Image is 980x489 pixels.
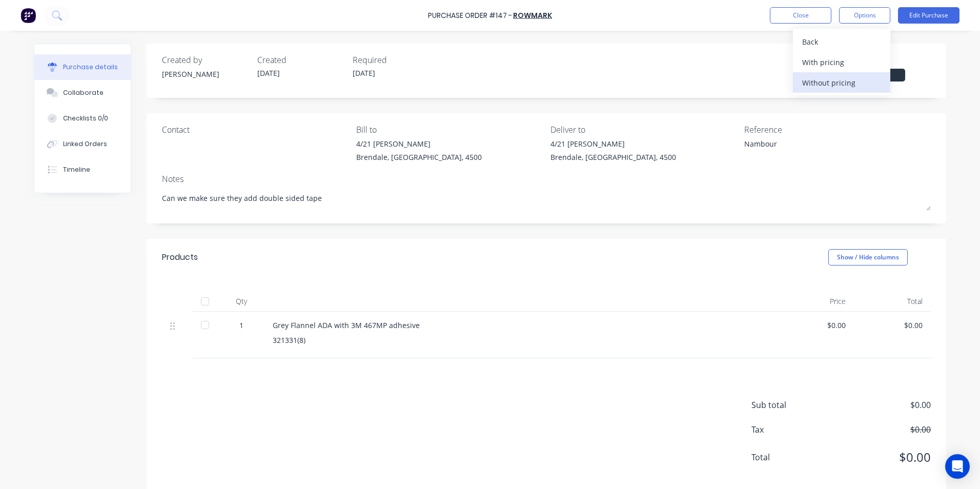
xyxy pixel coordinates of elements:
span: $0.00 [828,423,931,436]
span: Total [751,451,828,463]
div: Price [777,291,854,312]
div: Purchase Order #147 - [428,10,512,21]
span: $0.00 [828,399,931,411]
button: Show / Hide columns [828,249,908,266]
button: Timeline [34,157,131,182]
div: Bill to [356,124,543,136]
div: Timeline [63,165,90,174]
div: Open Intercom Messenger [945,454,970,479]
div: 4/21 [PERSON_NAME] [550,138,676,149]
div: Created [257,54,344,66]
div: Brendale, [GEOGRAPHIC_DATA], 4500 [356,152,482,162]
textarea: Nambour [744,138,872,161]
div: Brendale, [GEOGRAPHIC_DATA], 4500 [550,152,676,162]
a: Rowmark [513,10,552,21]
span: Sub total [751,399,828,411]
button: Edit Purchase [898,7,959,24]
div: Contact [162,124,349,136]
button: Purchase details [34,54,131,80]
div: Qty [218,291,264,312]
div: Purchase details [63,63,118,72]
div: Notes [162,173,931,185]
div: Grey Flannel ADA with 3M 467MP adhesive [273,320,769,331]
div: 321331(8) [273,335,769,345]
span: $0.00 [828,448,931,466]
textarea: Can we make sure they add double sided tape [162,188,931,211]
div: $0.00 [862,320,923,331]
button: Close [770,7,831,24]
span: Tax [751,423,828,436]
button: Checklists 0/0 [34,106,131,131]
div: 4/21 [PERSON_NAME] [356,138,482,149]
div: Collaborate [63,88,104,97]
div: [PERSON_NAME] [162,69,249,79]
div: Back [802,34,881,49]
button: With pricing [793,52,890,72]
div: Checklists 0/0 [63,114,108,123]
div: Required [353,54,440,66]
button: Back [793,31,890,52]
button: Without pricing [793,72,890,93]
div: Deliver to [550,124,737,136]
div: 1 [227,320,256,331]
img: Factory [21,8,36,23]
div: Products [162,251,198,263]
div: Without pricing [802,75,881,90]
div: Total [854,291,931,312]
div: $0.00 [785,320,846,331]
div: Created by [162,54,249,66]
button: Linked Orders [34,131,131,157]
button: Collaborate [34,80,131,106]
div: Linked Orders [63,139,107,149]
button: Options [839,7,890,24]
div: Reference [744,124,931,136]
div: With pricing [802,55,881,70]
